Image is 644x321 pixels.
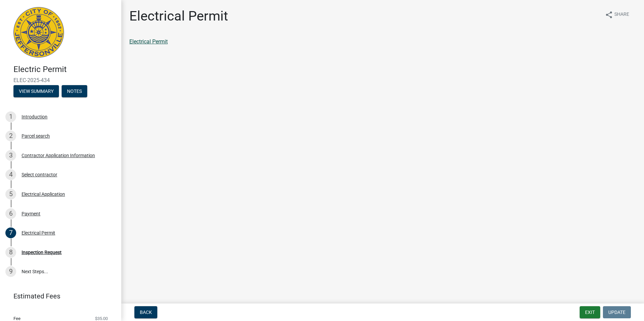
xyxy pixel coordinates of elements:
[13,85,59,97] button: View Summary
[600,8,635,21] button: shareShare
[62,89,87,94] wm-modal-confirm: Notes
[614,11,629,19] span: Share
[13,65,116,74] h4: Electric Permit
[580,306,600,318] button: Exit
[605,11,613,19] i: share
[22,134,50,138] div: Parcel search
[5,111,16,122] div: 1
[129,8,228,24] h1: Electrical Permit
[22,250,62,255] div: Inspection Request
[603,306,631,318] button: Update
[608,310,625,315] span: Update
[5,208,16,219] div: 6
[5,289,110,303] a: Estimated Fees
[5,266,16,277] div: 9
[13,7,64,58] img: City of Jeffersonville, Indiana
[22,192,65,197] div: Electrical Application
[22,230,55,235] div: Electrical Permit
[22,172,57,177] div: Select contractor
[5,189,16,200] div: 5
[5,227,16,238] div: 7
[22,114,47,119] div: Introduction
[95,316,108,321] span: $35.00
[5,150,16,161] div: 3
[129,38,168,45] a: Electrical Permit
[13,316,21,321] span: Fee
[13,89,59,94] wm-modal-confirm: Summary
[13,77,108,83] span: ELEC-2025-434
[134,306,157,318] button: Back
[5,247,16,258] div: 8
[22,211,40,216] div: Payment
[5,131,16,141] div: 2
[62,85,87,97] button: Notes
[5,169,16,180] div: 4
[140,310,152,315] span: Back
[22,153,95,158] div: Contractor Application Information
